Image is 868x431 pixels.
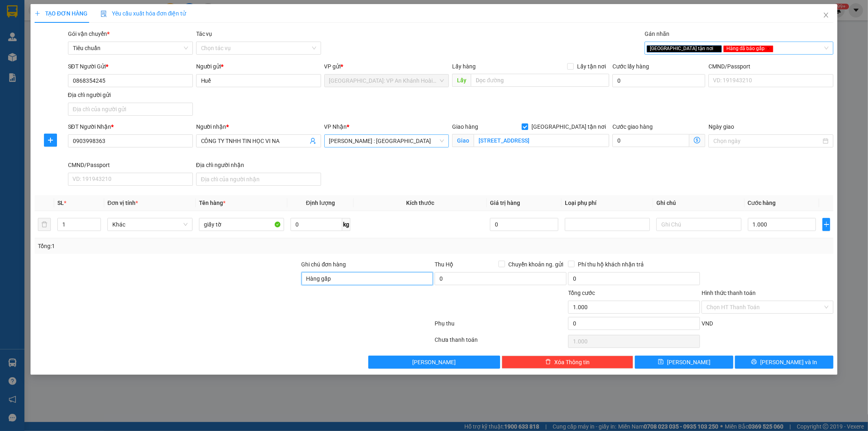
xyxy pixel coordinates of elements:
label: Gán nhãn [645,31,669,37]
span: Lấy tận nơi [574,62,609,71]
span: Định lượng [306,200,335,206]
span: SL [57,200,64,206]
input: 0 [490,218,558,231]
label: Ngày giao [708,123,734,130]
span: Khác [112,218,188,231]
span: [GEOGRAPHIC_DATA] tận nơi [647,45,722,53]
input: Ngày giao [713,136,821,145]
button: plus [822,218,830,231]
input: VD: Bàn, Ghế [199,218,284,231]
span: [PERSON_NAME] và In [760,358,817,367]
span: delete [545,359,551,365]
label: Cước lấy hàng [612,63,649,70]
input: Ghi chú đơn hàng [302,272,433,285]
div: Chưa thanh toán [434,335,568,350]
button: save[PERSON_NAME] [635,356,733,369]
span: Tên hàng [199,200,225,206]
span: VND [702,320,713,327]
div: Phụ thu [434,319,568,333]
input: Cước lấy hàng [612,74,705,87]
span: plus [35,11,40,16]
div: Tổng: 1 [38,242,335,251]
input: Địa chỉ của người gửi [68,103,193,116]
span: Đơn vị tính [107,200,138,206]
input: Giao tận nơi [474,134,609,147]
span: [PERSON_NAME] [667,358,711,367]
span: Giao [452,134,474,147]
img: icon [101,11,107,17]
span: save [658,359,664,365]
div: SĐT Người Gửi [68,62,193,71]
div: Người gửi [196,62,321,71]
input: Ghi Chú [656,218,741,231]
span: Chuyển khoản ng. gửi [505,260,566,269]
span: Thu Hộ [435,261,453,268]
th: Loại phụ phí [562,195,653,211]
button: printer[PERSON_NAME] và In [735,356,833,369]
label: Hình thức thanh toán [702,290,756,296]
button: deleteXóa Thông tin [502,356,634,369]
span: close [715,46,719,51]
span: Kích thước [406,200,434,206]
label: Tác vụ [196,31,212,37]
input: Dọc đường [471,74,609,87]
span: Tiêu chuẩn [73,42,188,54]
span: Giao hàng [452,123,478,130]
div: Địa chỉ người nhận [196,161,321,169]
span: Phí thu hộ khách nhận trả [575,260,647,269]
span: plus [823,221,830,228]
span: plus [44,137,57,143]
div: VP gửi [324,62,449,71]
span: Lấy [452,74,471,87]
div: Người nhận [196,122,321,131]
span: printer [751,359,757,365]
span: Lấy hàng [452,63,476,70]
button: plus [44,134,57,147]
span: TẠO ĐƠN HÀNG [35,10,87,17]
div: CMND/Passport [708,62,833,71]
span: kg [342,218,350,231]
input: Địa chỉ của người nhận [196,173,321,186]
span: Hà Nội: VP An Khánh Hoài Đức [329,75,444,87]
span: Gói vận chuyển [68,31,109,37]
span: [GEOGRAPHIC_DATA] tận nơi [528,122,609,131]
span: close [766,46,770,51]
span: user-add [310,138,316,144]
input: Cước giao hàng [612,134,689,147]
span: dollar-circle [694,137,700,143]
label: Cước giao hàng [612,123,653,130]
span: Hàng đã báo gấp [723,45,774,53]
div: CMND/Passport [68,161,193,169]
span: Yêu cầu xuất hóa đơn điện tử [101,10,186,17]
button: delete [38,218,51,231]
span: close [823,12,829,18]
span: Cước hàng [748,200,776,206]
span: Xóa Thông tin [554,358,590,367]
button: [PERSON_NAME] [368,356,500,369]
span: Hồ Chí Minh : Kho Quận 12 [329,135,444,147]
div: Địa chỉ người gửi [68,90,193,99]
div: SĐT Người Nhận [68,122,193,131]
span: [PERSON_NAME] [412,358,456,367]
label: Ghi chú đơn hàng [302,261,346,268]
button: Close [815,4,837,27]
th: Ghi chú [653,195,745,211]
span: Giá trị hàng [490,200,520,206]
span: Tổng cước [568,290,595,296]
span: VP Nhận [324,123,347,130]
